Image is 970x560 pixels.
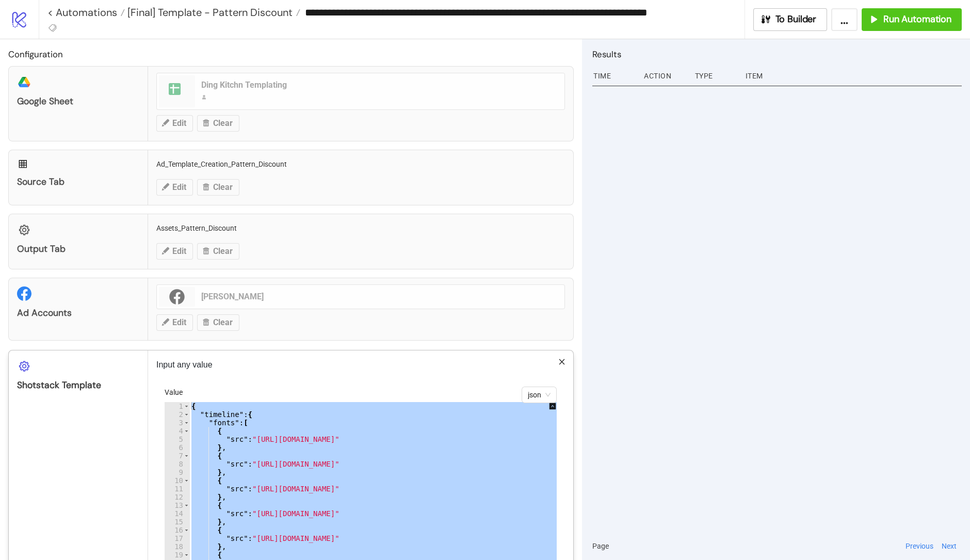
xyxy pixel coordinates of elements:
div: 4 [165,427,190,435]
div: 6 [165,443,190,452]
span: Toggle code folding, rows 4 through 6 [184,427,189,435]
button: Run Automation [862,8,962,31]
a: < Automations [47,7,125,18]
button: Previous [902,540,936,552]
div: Time [592,66,636,86]
span: json [528,387,551,403]
div: 12 [165,493,190,501]
p: Input any value [156,359,565,371]
span: Run Automation [883,13,951,25]
button: To Builder [753,8,828,31]
div: 7 [165,452,190,460]
span: up-square [549,403,556,410]
div: Type [694,66,737,86]
div: 18 [165,542,190,551]
div: 3 [165,419,190,427]
div: Item [745,66,962,86]
h2: Configuration [8,47,574,61]
span: Page [592,540,609,552]
div: 13 [165,501,190,509]
span: Toggle code folding, rows 7 through 9 [184,452,189,460]
div: 2 [165,410,190,419]
span: Toggle code folding, rows 3 through 31 [184,419,189,427]
h2: Results [592,47,962,61]
span: Toggle code folding, rows 1 through 213 [184,402,189,410]
div: 14 [165,509,190,518]
a: [Final] Template - Pattern Discount [125,7,300,18]
span: Toggle code folding, rows 19 through 21 [184,551,189,559]
span: Toggle code folding, rows 13 through 15 [184,501,189,509]
span: To Builder [775,13,817,25]
div: Action [643,66,686,86]
div: 9 [165,468,190,476]
span: close [558,358,565,365]
span: Toggle code folding, rows 2 through 186 [184,410,189,419]
span: Toggle code folding, rows 16 through 18 [184,526,189,534]
div: 10 [165,476,190,485]
button: Next [939,540,960,552]
div: 17 [165,534,190,542]
div: 16 [165,526,190,534]
label: Value [165,387,189,398]
div: 11 [165,485,190,493]
div: 15 [165,518,190,526]
button: ... [831,8,858,31]
div: 5 [165,435,190,443]
div: 1 [165,402,190,410]
div: 8 [165,460,190,468]
div: 19 [165,551,190,559]
span: Toggle code folding, rows 10 through 12 [184,476,189,485]
span: [Final] Template - Pattern Discount [125,6,293,19]
div: Shotstack Template [17,379,139,391]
